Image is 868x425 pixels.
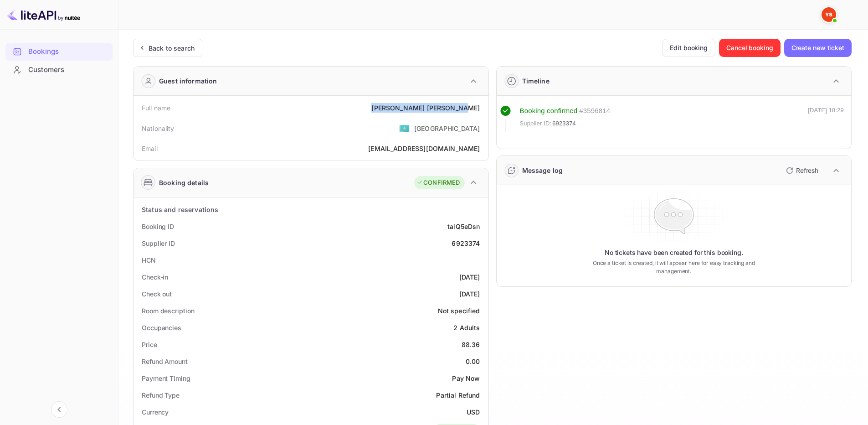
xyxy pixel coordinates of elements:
div: 88.36 [462,340,480,349]
div: Message log [522,166,563,175]
div: Booking ID [142,222,174,231]
button: Cancel booking [719,39,781,57]
div: Partial Refund [436,390,480,400]
div: Timeline [522,76,550,86]
p: Once a ticket is created, it will appear here for easy tracking and management. [578,259,769,275]
span: 6923374 [552,119,576,128]
img: Yandex Support [822,7,836,22]
p: No tickets have been created for this booking. [605,248,743,257]
div: Guest information [159,76,217,86]
div: Booking confirmed [520,106,578,116]
div: Nationality [142,124,175,133]
div: Status and reservations [142,205,218,214]
div: Refund Amount [142,357,188,366]
div: Currency [142,407,169,417]
div: Refund Type [142,390,180,400]
div: # 3596814 [579,106,610,116]
div: Customers [5,61,113,79]
div: Pay Now [452,373,480,383]
div: Room description [142,306,194,316]
a: Bookings [5,43,113,60]
div: Bookings [5,43,113,61]
div: Full name [142,103,170,113]
div: Customers [28,65,108,75]
div: Check out [142,289,172,299]
div: Not specified [438,306,480,316]
span: Supplier ID: [520,119,552,128]
div: 2 Adults [453,323,480,332]
button: Collapse navigation [51,401,67,418]
div: [DATE] [459,289,480,299]
div: 6923374 [452,238,480,248]
div: talQ5eDsn [447,222,480,231]
div: [GEOGRAPHIC_DATA] [414,124,480,133]
div: Price [142,340,157,349]
div: USD [467,407,480,417]
img: LiteAPI logo [7,7,80,22]
button: Edit booking [662,39,715,57]
div: Email [142,144,158,153]
span: United States [399,120,410,136]
div: [DATE] [459,272,480,282]
div: CONFIRMED [416,178,460,187]
div: Payment Timing [142,373,190,383]
button: Create new ticket [784,39,852,57]
div: Booking details [159,178,209,187]
div: Back to search [149,43,195,53]
div: Bookings [28,47,108,57]
button: Refresh [781,163,822,178]
div: Occupancies [142,323,181,332]
a: Customers [5,61,113,78]
div: 0.00 [466,357,480,366]
div: [DATE] 18:29 [808,106,844,132]
p: Refresh [796,166,818,175]
div: [EMAIL_ADDRESS][DOMAIN_NAME] [368,144,480,153]
div: HCN [142,255,156,265]
div: [PERSON_NAME] [PERSON_NAME] [371,103,480,113]
div: Check-in [142,272,168,282]
div: Supplier ID [142,238,175,248]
